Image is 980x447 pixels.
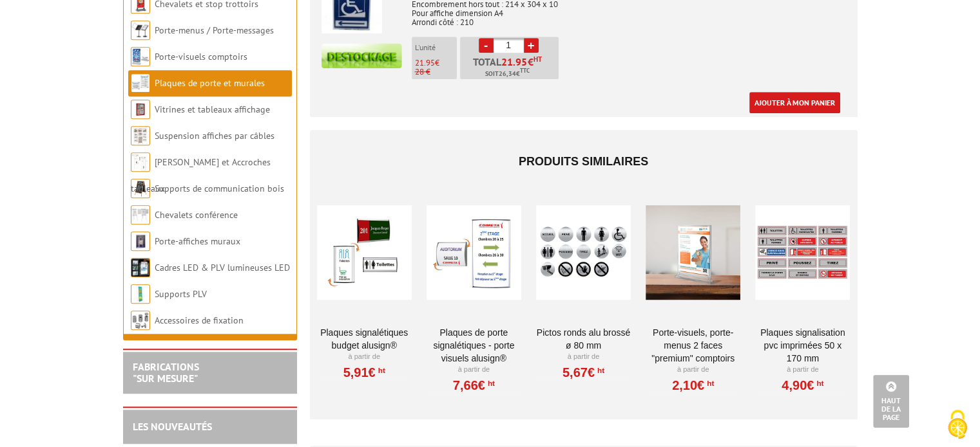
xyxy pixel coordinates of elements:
[524,38,539,53] a: +
[155,51,247,62] a: Porte-visuels comptoirs
[704,379,714,388] sup: HT
[755,365,850,375] p: À partir de
[376,366,385,375] sup: HT
[485,69,530,79] span: Soit €
[463,57,559,79] p: Total
[453,381,495,389] a: 7,66€HT
[501,57,528,67] span: 21.95
[562,369,604,376] a: 5,67€HT
[749,92,840,113] a: Ajouter à mon panier
[131,100,150,119] img: Vitrines et tableaux affichage
[322,43,402,68] img: destockage
[131,205,150,224] img: Chevalets conférence
[131,284,150,304] img: Supports PLV
[479,38,494,53] a: -
[133,420,212,433] a: LES NOUVEAUTÉS
[131,126,150,145] img: Suspension affiches par câbles
[155,130,274,141] a: Suspension affiches par câbles
[317,326,412,352] a: Plaques Signalétiques Budget AluSign®
[427,326,521,365] a: Plaques de porte signalétiques - Porte Visuels AluSign®
[155,288,207,300] a: Supports PLV
[317,352,412,362] p: À partir de
[941,408,974,441] img: Cookies (fenêtre modale)
[415,59,457,68] p: €
[646,326,740,365] a: Porte-visuels, Porte-menus 2 faces "Premium" comptoirs
[131,47,150,66] img: Porte-visuels comptoirs
[536,352,631,362] p: À partir de
[343,369,385,376] a: 5,91€HT
[131,21,150,40] img: Porte-menus / Porte-messages
[155,104,270,115] a: Vitrines et tableaux affichage
[520,67,530,74] sup: TTC
[536,326,631,352] a: Pictos ronds alu brossé Ø 80 mm
[155,209,238,221] a: Chevalets conférence
[672,381,714,389] a: 2,10€HT
[155,262,290,273] a: Cadres LED & PLV lumineuses LED
[131,73,150,93] img: Plaques de porte et murales
[131,156,271,194] a: [PERSON_NAME] et Accroches tableaux
[519,155,648,168] span: Produits similaires
[155,77,265,89] a: Plaques de porte et murales
[131,152,150,172] img: Cimaises et Accroches tableaux
[415,57,435,68] span: 21.95
[131,232,150,251] img: Porte-affiches muraux
[155,183,284,194] a: Supports de communication bois
[873,375,909,428] a: Haut de la page
[935,403,980,447] button: Cookies (fenêtre modale)
[427,365,521,375] p: À partir de
[155,315,244,326] a: Accessoires de fixation
[646,365,740,375] p: À partir de
[528,57,533,67] span: €
[595,366,604,375] sup: HT
[415,43,457,52] p: L'unité
[814,379,823,388] sup: HT
[782,381,823,389] a: 4,90€HT
[485,379,495,388] sup: HT
[133,360,199,385] a: FABRICATIONS"Sur Mesure"
[131,258,150,277] img: Cadres LED & PLV lumineuses LED
[415,68,457,77] p: 28 €
[533,55,542,64] sup: HT
[499,69,516,79] span: 26,34
[155,235,240,247] a: Porte-affiches muraux
[131,311,150,330] img: Accessoires de fixation
[755,326,850,365] a: Plaques signalisation PVC imprimées 50 x 170 mm
[155,24,274,36] a: Porte-menus / Porte-messages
